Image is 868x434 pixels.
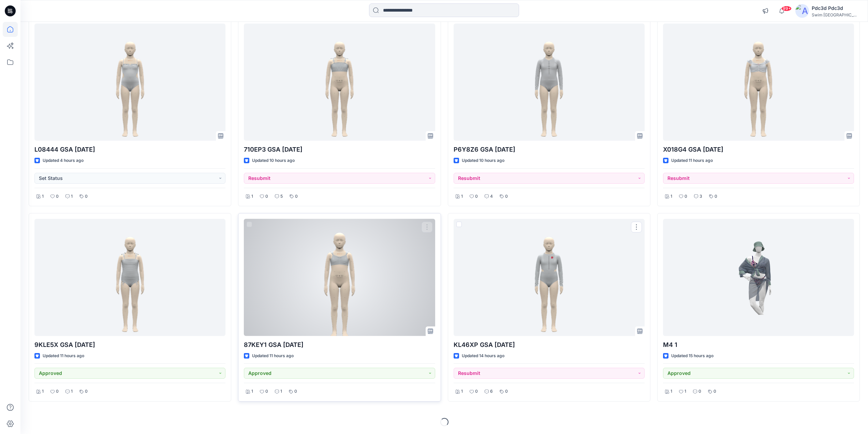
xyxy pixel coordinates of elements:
p: 0 [85,193,88,200]
p: Updated 10 hours ago [252,157,295,164]
p: 0 [295,193,298,200]
p: 5 [280,193,283,200]
p: 0 [685,193,687,200]
span: 99+ [781,6,792,11]
p: Updated 10 hours ago [462,157,504,164]
p: 1 [42,388,44,395]
p: 1 [71,388,73,395]
p: 1 [42,193,44,200]
div: Swim [GEOGRAPHIC_DATA] [812,12,859,17]
p: 87KEY1 GSA [DATE] [244,340,435,350]
a: X018G4 GSA 2025.9.2 [663,24,854,141]
p: 1 [251,193,253,200]
p: Updated 11 hours ago [252,352,294,360]
p: KL46XP GSA [DATE] [454,340,645,350]
p: 0 [713,388,716,395]
p: L08444 GSA [DATE] [34,145,225,154]
p: 0 [56,388,59,395]
p: 1 [280,388,282,395]
p: 1 [71,193,73,200]
p: 0 [505,388,508,395]
p: Updated 11 hours ago [43,352,84,360]
p: 710EP3 GSA [DATE] [244,145,435,154]
p: Updated 14 hours ago [462,352,504,360]
p: 1 [685,388,686,395]
p: 3 [700,193,702,200]
p: Updated 15 hours ago [671,352,713,360]
p: 1 [671,193,672,200]
p: P6Y8Z6 GSA [DATE] [454,145,645,154]
p: 0 [56,193,59,200]
p: M4 1 [663,340,854,350]
div: Pdc3d Pdc3d [812,4,859,12]
p: 9KLE5X GSA [DATE] [34,340,225,350]
p: 4 [490,193,493,200]
a: 87KEY1 GSA 2025.8.7 [244,219,435,336]
p: Updated 11 hours ago [671,157,713,164]
p: 0 [505,193,508,200]
p: 0 [85,388,88,395]
a: L08444 GSA 2025.6.20 [34,24,225,141]
p: 0 [294,388,297,395]
a: KL46XP GSA 2025.8.12 [454,219,645,336]
p: 0 [475,388,478,395]
p: X018G4 GSA [DATE] [663,145,854,154]
p: 1 [671,388,672,395]
p: 0 [265,388,268,395]
p: 0 [698,388,701,395]
p: 0 [715,193,717,200]
a: 9KLE5X GSA 2025.07.31 [34,219,225,336]
p: 6 [490,388,493,395]
a: P6Y8Z6 GSA 2025.09.02 [454,24,645,141]
p: 1 [461,388,463,395]
a: M4 1 [663,219,854,336]
a: 710EP3 GSA 2025.9.2 [244,24,435,141]
p: 0 [475,193,478,200]
p: 1 [251,388,253,395]
img: avatar [795,4,809,18]
p: 1 [461,193,463,200]
p: 0 [265,193,268,200]
p: Updated 4 hours ago [43,157,84,164]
